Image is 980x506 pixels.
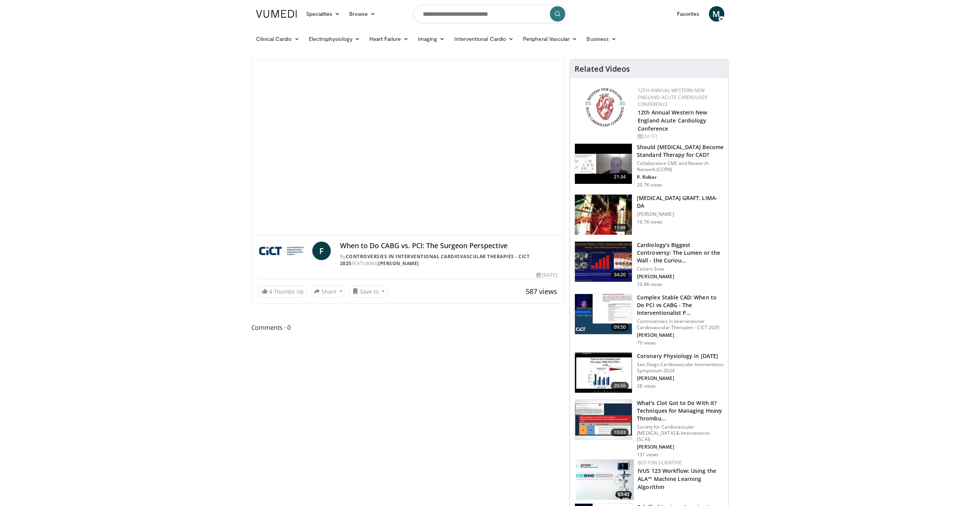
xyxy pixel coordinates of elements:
[575,143,724,188] a: 21:34 Should [MEDICAL_DATA] Become Standard Therapy for CAD? Collaborative CME and Research Netwo...
[575,195,632,235] img: feAgcbrvkPN5ynqH4xMDoxOjA4MTsiGN.150x105_q85_crop-smart_upscale.jpg
[709,6,724,22] a: M
[637,332,724,338] p: [PERSON_NAME]
[575,294,724,346] a: 09:50 Complex Stable CAD: When to Do PCI vs CABG - The Interventionalist P… Controversies in Inte...
[637,211,724,217] p: [PERSON_NAME]
[611,271,629,279] span: 34:20
[310,285,346,298] button: Share
[637,281,662,287] p: 10.8K views
[638,87,707,108] a: 12th Annual Western New England Acute Cardiology Conference
[258,242,309,260] img: Controversies in Interventional Cardiovascular Therapies - CICT 2025
[638,109,707,132] a: 12th Annual Western New England Acute Cardiology Conference
[340,253,557,267] div: By FEATURING
[637,143,724,159] h3: Should [MEDICAL_DATA] Become Standard Therapy for CAD?
[413,31,450,47] a: Imaging
[575,352,724,393] a: 20:56 Coronary Physiology in [DATE] San Diego Cardiovascular Interventions Symposium 2024 [PERSON...
[378,260,419,267] a: [PERSON_NAME]
[611,429,629,436] span: 10:03
[637,444,724,450] p: [PERSON_NAME]
[345,6,380,22] a: Browse
[304,31,365,47] a: Electrophysiology
[576,459,634,500] img: a66c217a-745f-4867-a66f-0c610c99ad03.150x105_q85_crop-smart_upscale.jpg
[575,353,632,393] img: d02e6d71-9921-427a-ab27-a615a15c5bda.150x105_q85_crop-smart_upscale.jpg
[251,31,304,47] a: Clinical Cardio
[413,5,567,23] input: Search topics, interventions
[637,318,724,331] p: Controversies in Interventional Cardiovascular Therapies - CICT 2025
[575,144,632,184] img: eb63832d-2f75-457d-8c1a-bbdc90eb409c.150x105_q85_crop-smart_upscale.jpg
[637,424,724,442] p: Society for Cardiovascular [MEDICAL_DATA] & Interventions (SCAI)
[637,294,724,317] h3: Complex Stable CAD: When to Do PCI vs CABG - The Interventionalist P…
[518,31,582,47] a: Peripheral Vascular
[256,10,297,18] img: VuMedi Logo
[302,6,345,22] a: Specialties
[349,285,388,298] button: Save to
[637,219,662,225] p: 16.7K views
[584,87,627,128] img: 0954f259-7907-4053-a817-32a96463ecc8.png.150x105_q85_autocrop_double_scale_upscale_version-0.2.png
[251,323,564,333] span: Comments 0
[575,242,632,282] img: d453240d-5894-4336-be61-abca2891f366.150x105_q85_crop-smart_upscale.jpg
[638,459,682,466] a: Boston Scientific
[637,375,724,382] p: [PERSON_NAME]
[575,64,630,74] h4: Related Videos
[611,382,629,390] span: 20:56
[637,352,724,360] h3: Coronary Physiology in [DATE]
[340,242,557,250] h4: When to Do CABG vs. PCI: The Surgeon Perspective
[637,182,662,188] p: 20.7K views
[526,287,557,296] span: 587 views
[615,491,632,498] span: 03:45
[638,133,722,140] div: [DATE]
[575,294,632,334] img: 82c57d68-c47c-48c9-9839-2413b7dd3155.150x105_q85_crop-smart_upscale.jpg
[575,241,724,287] a: 34:20 Cardiology’s Biggest Controversy: The Lumen or the Wall - the Curiou… Cedars Sinai [PERSON_...
[638,467,716,491] a: IVUS 123 Workflow: Using the ALA™ Machine Learning Algorithm
[536,272,557,279] div: [DATE]
[365,31,413,47] a: Heart Failure
[637,452,658,458] p: 131 views
[637,361,724,374] p: San Diego Cardiovascular Interventions Symposium 2024
[575,194,724,235] a: 11:49 [MEDICAL_DATA] GRAFT: LIMA-DA [PERSON_NAME] 16.7K views
[611,173,629,181] span: 21:34
[258,286,307,298] a: 4 Thumbs Up
[611,323,629,331] span: 09:50
[637,340,656,346] p: 79 views
[637,194,724,210] h3: [MEDICAL_DATA] GRAFT: LIMA-DA
[672,6,704,22] a: Favorites
[576,459,634,500] a: 03:45
[637,399,724,422] h3: What's Clot Got to Do With It? Techniques for Managing Heavy Thrombu…
[611,224,629,232] span: 11:49
[269,288,272,295] span: 4
[637,241,724,264] h3: Cardiology’s Biggest Controversy: The Lumen or the Wall - the Curiou…
[312,242,331,260] a: F
[637,266,724,272] p: Cedars Sinai
[637,383,656,389] p: 28 views
[575,400,632,440] img: 9bafbb38-b40d-4e9d-b4cb-9682372bf72c.150x105_q85_crop-smart_upscale.jpg
[637,274,724,280] p: [PERSON_NAME]
[450,31,519,47] a: Interventional Cardio
[637,174,724,180] p: P. Ridker
[637,160,724,173] p: Collaborative CME and Research Network (CCRN)
[340,253,530,267] a: Controversies in Interventional Cardiovascular Therapies - CICT 2025
[575,399,724,458] a: 10:03 What's Clot Got to Do With It? Techniques for Managing Heavy Thrombu… Society for Cardiovas...
[582,31,621,47] a: Business
[252,60,564,235] video-js: Video Player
